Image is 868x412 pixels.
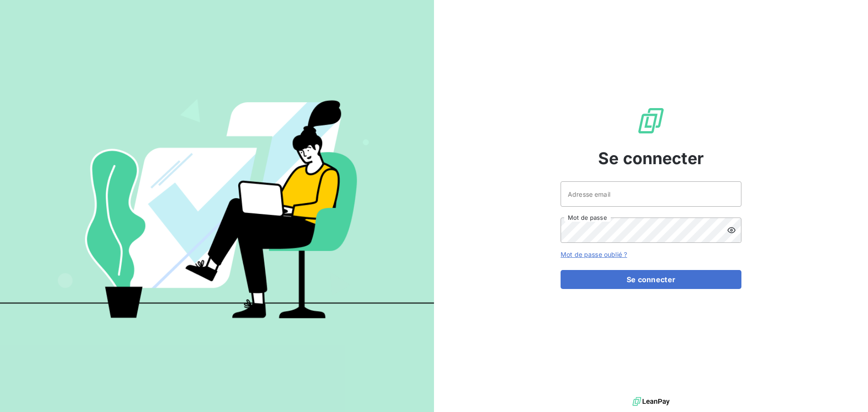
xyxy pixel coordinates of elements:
img: logo [632,395,670,408]
img: Logo LeanPay [637,106,665,135]
span: Se connecter [598,146,704,170]
button: Se connecter [561,270,741,289]
input: placeholder [561,181,741,207]
a: Mot de passe oublié ? [561,251,627,258]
